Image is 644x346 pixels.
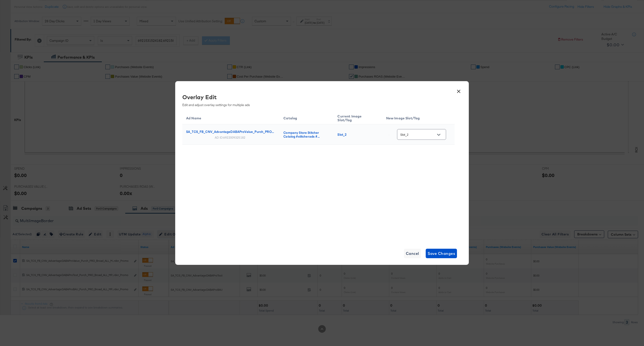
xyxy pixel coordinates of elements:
[215,136,245,139] div: AD ID: 6922009325182
[404,249,421,258] button: Cancel
[406,250,419,257] span: Cancel
[334,111,382,124] th: Current Image Slot/Tag
[337,133,376,136] div: Slot_2
[428,250,455,257] span: Save Changes
[186,116,207,120] span: Ad Name
[426,249,457,258] button: Save Changes
[186,130,274,134] div: SA_TCS_FB_CNV_AdvantageDABAProValue_Purch_PRO...
[283,131,328,138] div: Company Store Stitcher Catalog #stitcherads #...
[182,93,451,101] div: Overlay Edit
[454,86,463,94] button: ×
[283,116,303,120] span: Catalog
[382,111,455,124] th: New Image Slot/Tag
[182,93,451,107] div: Edit and adjust overlay settings for multiple ads
[435,131,442,138] button: Open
